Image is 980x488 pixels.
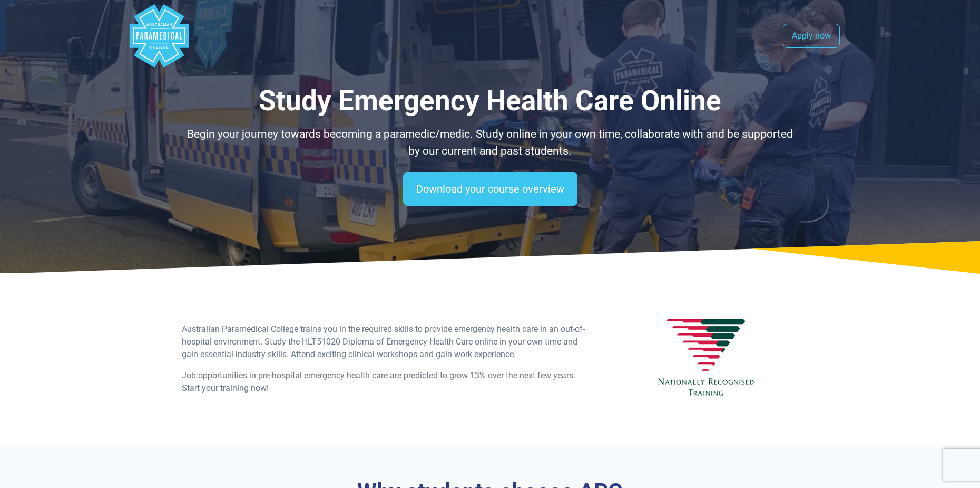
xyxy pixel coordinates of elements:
p: Begin your journey towards becoming a paramedic/medic. Study online in your own time, collaborate... [182,126,798,159]
a: Download your course overview [403,172,577,206]
a: Apply now [783,24,840,48]
p: Australian Paramedical College trains you in the required skills to provide emergency health care... [182,323,589,361]
p: Job opportunities in pre-hospital emergency health care are predicted to grow 13% over the next f... [182,369,589,395]
h1: Study Emergency Health Care Online [182,84,798,118]
div: Australian Paramedical College [128,4,191,68]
